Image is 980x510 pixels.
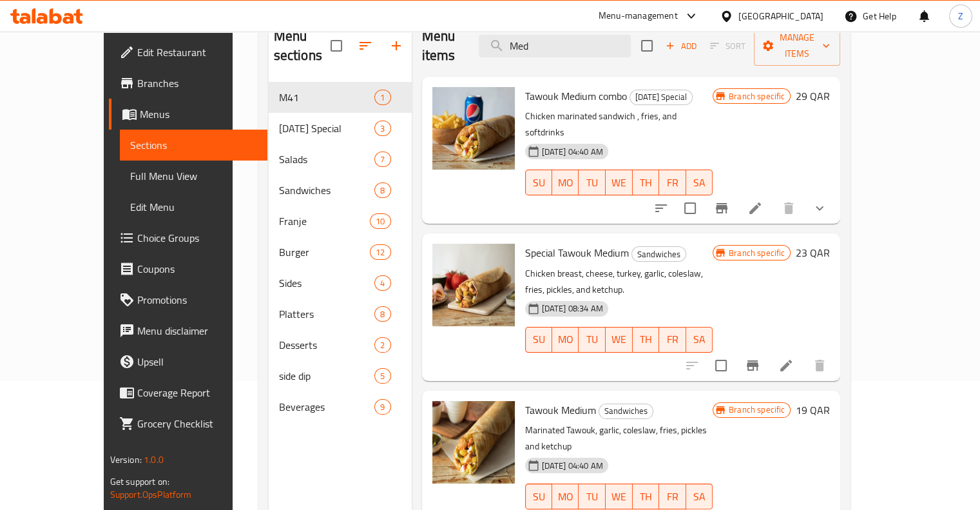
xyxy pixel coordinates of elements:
span: Grocery Checklist [137,416,257,431]
span: Sections [130,137,257,153]
span: Menu disclaimer [137,323,257,338]
a: Coupons [109,253,267,284]
button: WE [606,327,633,353]
button: MO [552,484,579,509]
span: Promotions [137,292,257,308]
div: items [374,368,390,384]
button: TU [579,170,606,195]
h2: Menu items [422,26,464,65]
span: Coupons [137,261,257,277]
span: 2 [375,339,390,351]
span: MO [557,487,574,506]
div: Sandwiches [631,246,686,262]
span: Sandwiches [632,247,686,262]
span: WE [611,487,628,506]
span: Franje [279,213,370,229]
span: Add [664,39,698,54]
span: SU [531,173,547,192]
button: SA [686,327,713,353]
h2: Menu sections [274,26,331,65]
button: WE [606,484,633,509]
div: items [374,121,390,136]
a: Sections [120,130,267,161]
button: SU [525,170,552,195]
span: Salads [279,152,375,167]
button: Branch-specific-item [706,193,737,224]
div: Beverages [279,399,375,415]
button: delete [804,350,835,381]
span: Select section [633,32,660,59]
span: SU [531,487,547,506]
div: Salads7 [269,144,412,175]
div: Beverages9 [269,391,412,422]
span: Manage items [764,30,830,62]
span: Branch specific [724,90,790,103]
a: Menus [109,99,267,130]
span: Edit Restaurant [137,44,257,60]
div: items [374,275,390,291]
span: 5 [375,370,390,382]
div: items [374,399,390,415]
div: Sandwiches8 [269,175,412,206]
div: M411 [269,82,412,113]
button: Manage items [754,26,840,66]
svg: Show Choices [812,201,827,216]
div: Burger12 [269,237,412,268]
span: Get support on: [110,473,169,490]
button: show more [804,193,835,224]
div: [DATE] Special3 [269,113,412,144]
div: Burger [279,244,370,260]
a: Support.OpsPlatform [110,486,192,503]
div: Platters8 [269,299,412,329]
span: Coverage Report [137,385,257,400]
span: 7 [375,153,390,166]
span: FR [664,487,681,506]
a: Coverage Report [109,377,267,408]
button: sort-choices [646,193,677,224]
span: Platters [279,306,375,322]
span: TH [638,487,655,506]
div: Franje10 [269,206,412,237]
span: Branch specific [724,404,790,416]
div: items [374,182,390,198]
span: Select all sections [323,32,350,59]
span: Sandwiches [279,182,375,198]
span: [DATE] Special [630,90,692,104]
a: Branches [109,68,267,99]
span: 12 [370,246,390,259]
span: Sides [279,275,375,291]
span: 8 [375,308,390,320]
span: Tawouk Medium [525,400,596,420]
span: Edit Menu [130,199,257,215]
span: Sort sections [350,30,381,61]
span: SA [691,487,708,506]
a: Edit Menu [120,191,267,222]
span: WE [611,330,628,349]
span: [DATE] 04:40 AM [537,146,608,158]
span: Select section first [702,36,754,56]
a: Choice Groups [109,222,267,253]
div: items [370,244,390,260]
div: Sandwiches [599,404,653,419]
span: 8 [375,184,390,197]
a: Promotions [109,284,267,315]
span: 1.0.0 [144,451,164,468]
span: 10 [370,215,390,228]
span: FR [664,330,681,349]
span: Add item [660,36,702,56]
h6: 29 QAR [796,87,830,105]
div: side dip [279,368,375,384]
span: TH [638,173,655,192]
span: Choice Groups [137,230,257,246]
span: FR [664,173,681,192]
div: [GEOGRAPHIC_DATA] [738,9,823,23]
span: Special Tawouk Medium [525,243,629,262]
span: [DATE] 04:40 AM [537,460,608,472]
a: Full Menu View [120,161,267,191]
button: Add [660,36,702,56]
button: delete [773,193,804,224]
button: TH [633,484,660,509]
